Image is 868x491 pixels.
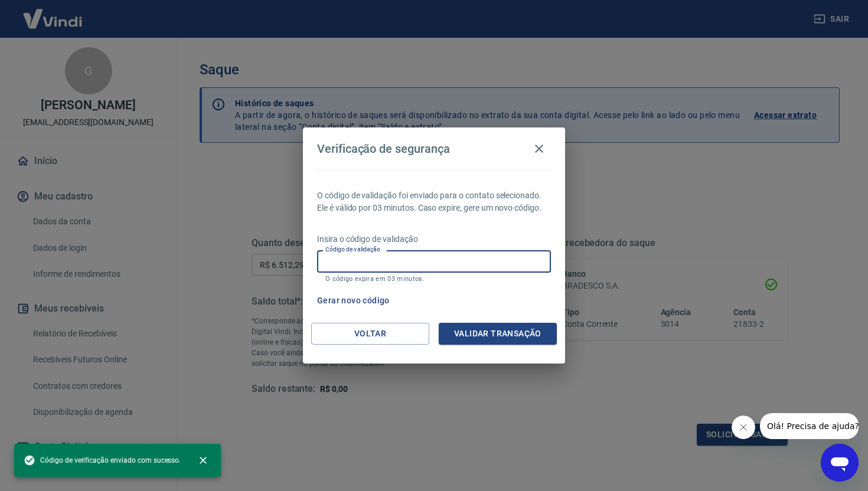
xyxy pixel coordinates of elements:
span: Código de verificação enviado com sucesso. [24,454,181,466]
button: Voltar [311,323,429,345]
iframe: Mensagem da empresa [760,413,859,439]
p: O código expira em 03 minutos. [325,275,543,283]
h4: Verificação de segurança [317,142,450,156]
label: Código de validação [325,245,380,254]
p: O código de validação foi enviado para o contato selecionado. Ele é válido por 03 minutos. Caso e... [317,189,551,214]
iframe: Fechar mensagem [732,415,755,439]
span: Olá! Precisa de ajuda? [7,8,99,18]
button: close [190,447,216,473]
p: Insira o código de validação [317,233,551,245]
iframe: Botão para abrir a janela de mensagens [821,444,859,482]
button: Gerar novo código [312,290,394,312]
button: Validar transação [439,323,557,345]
